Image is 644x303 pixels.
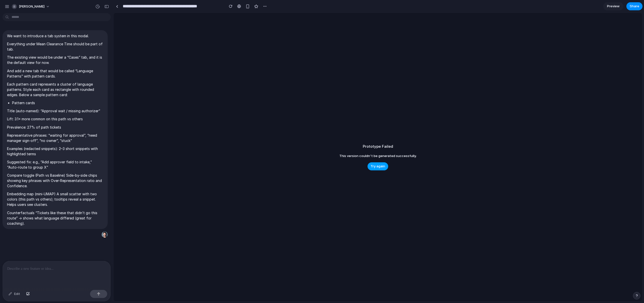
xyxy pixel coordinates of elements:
[603,2,623,10] a: Preview
[19,4,45,9] span: [PERSON_NAME]
[371,164,385,169] span: Try again
[363,144,393,149] h2: Prototype Failed
[607,4,620,9] span: Preview
[7,125,103,130] p: Prevalence: 27% of path tickets
[7,159,103,170] p: Suggested fix: e.g., “Add approver field to intake,” “Auto-route to group X”
[7,108,103,113] p: Title (auto-named): “Approval wait / missing authorizer”
[7,68,103,79] p: And add a new tab that would be called “Language Patterns” with pattern cards.
[7,55,103,65] p: The existing view would be under a “Cases” tab, and it is the default view for now.
[339,154,417,159] span: This version couldn't be generated successfully.
[7,210,103,226] p: Counterfactuals “Tickets like these that didn’t go this route” → shows what language differed (gr...
[7,41,103,52] p: Everything under Mean Clearance Time should be part of tab.
[12,100,103,105] li: Pattern cards
[368,162,388,170] button: Try again
[10,3,52,11] button: [PERSON_NAME]
[7,82,103,97] p: Each pattern card represents a cluster of language patterns. Style each card as rectangle with ro...
[7,133,103,143] p: Representative phrases: “waiting for approval”, “need manager sign-off”, “no owner”, “stuck”
[7,173,103,188] p: Compare toggle (Path vs Baseline) Side-by-side chips showing key phrases with Over-Representation...
[626,2,642,10] button: Share
[7,191,103,207] p: Embedding map (mini-UMAP) A small scatter with two colors (this path vs others); tooltips reveal ...
[630,4,639,9] span: Share
[7,146,103,157] p: Examples (redacted snippets): 2–3 short snippets with highlighted terms
[7,116,103,122] p: Lift: 3.1× more common on this path vs others
[7,33,103,39] p: We want to introduce a tab system in this modal.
